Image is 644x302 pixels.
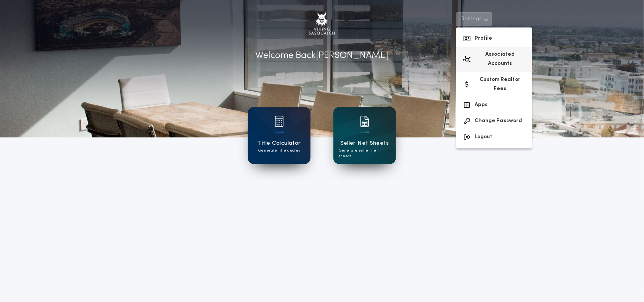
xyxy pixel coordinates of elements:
[248,107,311,164] a: card iconTitle CalculatorGenerate title quotes
[341,139,389,148] h1: Seller Net Sheets
[333,107,396,164] a: card iconSeller Net SheetsGenerate seller net sheets
[339,148,391,159] p: Generate seller net sheets
[456,72,532,97] button: Custom Realtor Fees
[456,129,532,145] button: Logout
[456,27,532,148] div: Settings
[456,97,532,113] button: Apps
[360,116,369,127] img: card icon
[456,113,532,129] button: Change Password
[456,31,532,47] button: Profile
[456,12,492,26] button: Settings
[275,116,284,127] img: card icon
[258,148,300,153] p: Generate title quotes
[256,49,389,63] p: Welcome Back [PERSON_NAME]
[309,12,335,35] img: account-logo
[456,47,532,72] button: Associated Accounts
[258,139,301,148] h1: Title Calculator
